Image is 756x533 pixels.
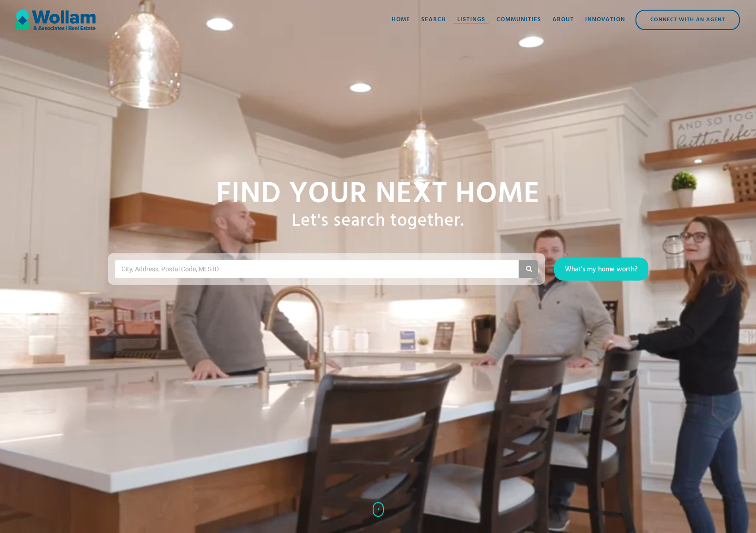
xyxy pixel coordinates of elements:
div: Listings [457,15,485,24]
a: Listings [452,6,491,34]
div: About [552,15,574,24]
a: Innovation [580,6,631,34]
a: home [16,6,96,34]
a: Search [416,6,452,34]
a: Connect with an Agent [635,10,740,30]
div: Search [421,15,446,24]
a: Home [386,6,416,34]
a: About [547,6,580,34]
a: Communities [491,6,547,34]
h1: Let's search together. [292,211,464,232]
div: Communities [496,15,541,24]
div: Connect with an Agent [636,11,739,29]
a: What's my home worth? [554,258,648,281]
div: Innovation [585,15,625,24]
h1: Find your NExt home [216,179,540,211]
button: Search [519,260,538,278]
div: Home [392,15,410,24]
input: City, Address, Postal Code, MLS ID [121,262,228,276]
